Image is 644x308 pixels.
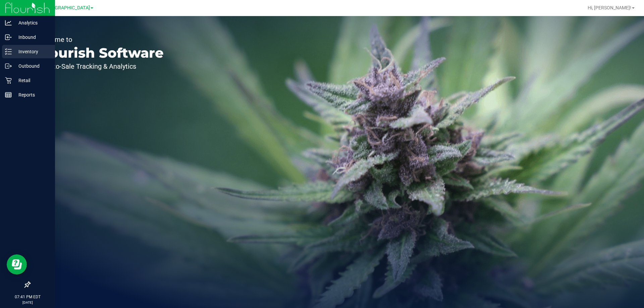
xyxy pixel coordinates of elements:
[44,5,90,11] span: [GEOGRAPHIC_DATA]
[12,19,52,27] p: Analytics
[5,63,12,69] inline-svg: Outbound
[12,91,52,99] p: Reports
[12,33,52,41] p: Inbound
[36,63,164,70] p: Seed-to-Sale Tracking & Analytics
[5,34,12,41] inline-svg: Inbound
[588,5,631,10] span: Hi, [PERSON_NAME]!
[36,36,164,43] p: Welcome to
[5,19,12,26] inline-svg: Analytics
[7,254,27,274] iframe: Resource center
[12,48,52,56] p: Inventory
[5,48,12,55] inline-svg: Inventory
[5,77,12,84] inline-svg: Retail
[12,76,52,84] p: Retail
[36,46,164,60] p: Flourish Software
[3,300,52,305] p: [DATE]
[12,62,52,70] p: Outbound
[3,294,52,300] p: 07:41 PM EDT
[5,91,12,98] inline-svg: Reports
